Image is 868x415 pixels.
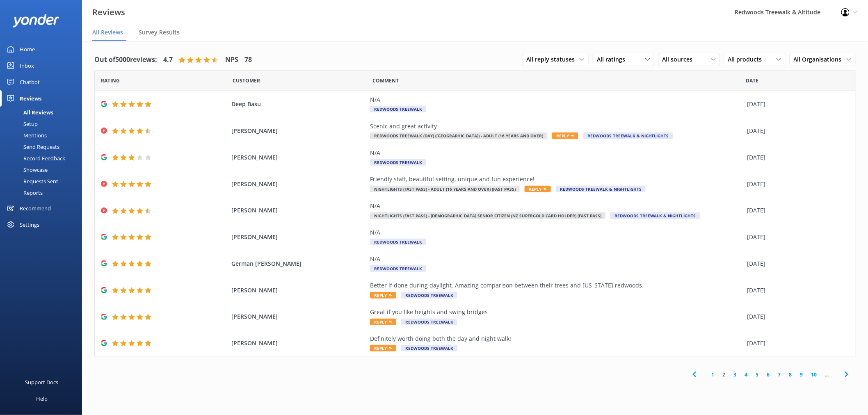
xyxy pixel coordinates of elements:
[20,41,35,57] div: Home
[370,345,396,351] span: Reply
[526,55,580,64] span: All reply statuses
[25,374,59,390] div: Support Docs
[708,371,719,379] a: 1
[747,233,845,242] div: [DATE]
[728,55,767,64] span: All products
[20,74,40,90] div: Chatbot
[370,308,743,317] div: Great if you like heights and swing bridges
[370,122,743,131] div: Scenic and great activity
[231,233,366,242] span: [PERSON_NAME]
[746,77,759,84] span: Date
[556,186,646,192] span: Redwoods Treewalk & Nightlights
[730,371,741,379] a: 3
[662,55,698,64] span: All sources
[231,339,366,348] span: [PERSON_NAME]
[370,175,743,184] div: Friendly staff, beautiful setting, unique and fun experience!
[370,255,743,264] div: N/A
[5,107,53,118] div: All Reviews
[719,371,730,379] a: 2
[244,55,252,65] h4: 78
[231,180,366,189] span: [PERSON_NAME]
[807,371,821,379] a: 10
[231,259,366,268] span: German [PERSON_NAME]
[12,14,59,27] img: yonder-white-logo.png
[370,281,743,290] div: Better if done during daylight. Amazing comparison between their trees and [US_STATE] redwoods.
[5,130,82,141] a: Mentions
[5,153,82,164] a: Record Feedback
[5,107,82,118] a: All Reviews
[5,141,82,153] a: Send Requests
[5,176,58,187] div: Requests Sent
[747,180,845,189] div: [DATE]
[101,77,120,84] span: Date
[20,90,41,107] div: Reviews
[5,176,82,187] a: Requests Sent
[20,200,51,217] div: Recommend
[747,100,845,109] div: [DATE]
[747,312,845,321] div: [DATE]
[370,106,426,112] span: Redwoods Treewalk
[5,153,65,164] div: Record Feedback
[552,132,578,139] span: Reply
[747,286,845,295] div: [DATE]
[525,186,551,192] span: Reply
[370,201,743,210] div: N/A
[370,212,605,219] span: Nightlights (Fast Pass) - [DEMOGRAPHIC_DATA] Senior Citizen (NZ SuperGold Card Holder) (Fast Pass)
[231,286,366,295] span: [PERSON_NAME]
[373,77,399,84] span: Question
[370,292,396,299] span: Reply
[5,164,48,176] div: Showcase
[747,126,845,135] div: [DATE]
[401,319,457,325] span: Redwoods Treewalk
[5,118,82,130] a: Setup
[821,371,833,379] span: ...
[610,212,700,219] span: Redwoods Treewalk & Nightlights
[5,164,82,176] a: Showcase
[231,126,366,135] span: [PERSON_NAME]
[231,206,366,215] span: [PERSON_NAME]
[747,206,845,215] div: [DATE]
[741,371,752,379] a: 4
[370,132,547,139] span: Redwoods Treewalk (Day) ([GEOGRAPHIC_DATA]) - Adult (16 years and over)
[752,371,763,379] a: 5
[5,187,43,198] div: Reports
[370,95,743,104] div: N/A
[5,118,38,130] div: Setup
[370,239,426,245] span: Redwoods Treewalk
[36,390,48,407] div: Help
[231,153,366,162] span: [PERSON_NAME]
[94,55,157,65] h4: Out of 5000 reviews:
[796,371,807,379] a: 9
[231,312,366,321] span: [PERSON_NAME]
[370,334,743,343] div: Definitely worth doing both the day and night walk!
[774,371,785,379] a: 7
[747,259,845,268] div: [DATE]
[92,28,123,36] span: All Reviews
[163,55,173,65] h4: 4.7
[370,265,426,272] span: Redwoods Treewalk
[5,130,47,141] div: Mentions
[231,100,366,109] span: Deep Basu
[92,6,125,19] h3: Reviews
[139,28,180,36] span: Survey Results
[370,319,396,325] span: Reply
[5,141,59,153] div: Send Requests
[5,187,82,198] a: Reports
[370,148,743,157] div: N/A
[370,186,520,192] span: Nightlights (Fast Pass) - Adult (16 years and over) (Fast Pass)
[794,55,847,64] span: All Organisations
[370,159,426,166] span: Redwoods Treewalk
[747,339,845,348] div: [DATE]
[20,57,34,74] div: Inbox
[785,371,796,379] a: 8
[20,217,39,233] div: Settings
[763,371,774,379] a: 6
[747,153,845,162] div: [DATE]
[233,77,260,84] span: Date
[401,292,457,299] span: Redwoods Treewalk
[401,345,457,351] span: Redwoods Treewalk
[225,55,238,65] h4: NPS
[597,55,630,64] span: All ratings
[583,132,673,139] span: Redwoods Treewalk & Nightlights
[370,228,743,237] div: N/A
